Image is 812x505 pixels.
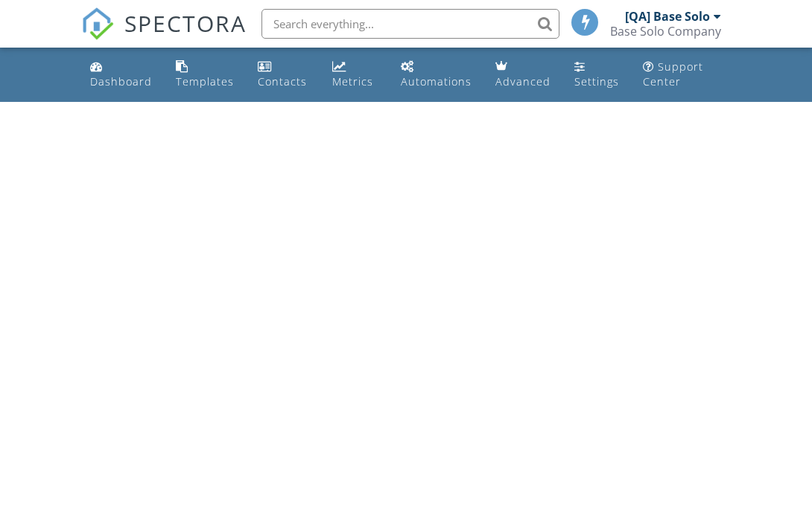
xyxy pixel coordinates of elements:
[81,7,114,40] img: The Best Home Inspection Software - Spectora
[326,54,383,96] a: Metrics
[90,74,152,89] div: Dashboard
[395,54,478,96] a: Automations (Basic)
[258,74,307,89] div: Contacts
[574,74,619,89] div: Settings
[176,74,234,89] div: Templates
[261,9,559,39] input: Search everything...
[124,7,247,39] span: SPECTORA
[252,54,314,96] a: Contacts
[495,74,551,89] div: Advanced
[625,9,710,24] div: [QA] Base Solo
[170,54,240,96] a: Templates
[81,20,247,51] a: SPECTORA
[84,54,158,96] a: Dashboard
[332,74,373,89] div: Metrics
[401,74,472,89] div: Automations
[610,24,721,39] div: Base Solo Company
[489,54,556,96] a: Advanced
[643,59,703,89] div: Support Center
[568,54,625,96] a: Settings
[637,54,728,96] a: Support Center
